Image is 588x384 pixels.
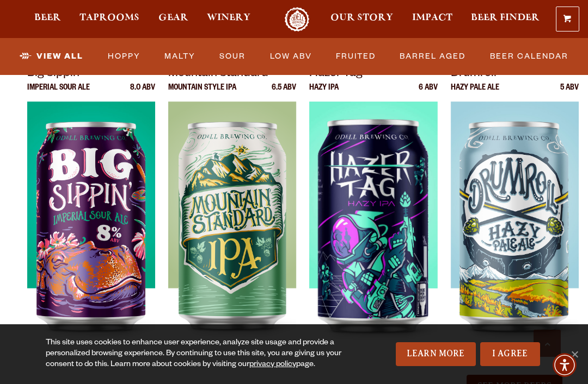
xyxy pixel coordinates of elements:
[412,14,452,22] span: Impact
[46,338,366,370] div: This site uses cookies to enhance user experience, analyze site usage and provide a personalized ...
[332,44,380,69] a: Fruited
[553,353,577,377] div: Accessibility Menu
[160,44,200,69] a: Malty
[396,342,476,366] a: Learn More
[200,7,258,32] a: Winery
[215,44,250,69] a: Sour
[266,44,316,69] a: Low ABV
[15,44,88,69] a: View All
[330,14,393,22] span: Our Story
[464,7,547,32] a: Beer Finder
[27,7,68,32] a: Beer
[27,84,90,102] p: Imperial Sour Ale
[103,44,145,69] a: Hoppy
[486,44,573,69] a: Beer Calendar
[451,102,579,373] img: Drumroll
[27,102,155,373] img: Big Sippin’
[158,14,188,22] span: Gear
[272,84,296,102] p: 6.5 ABV
[168,102,296,373] img: Mountain Standard
[480,342,540,366] a: I Agree
[471,14,540,22] span: Beer Finder
[395,44,470,69] a: Barrel Aged
[130,84,155,102] p: 8.0 ABV
[151,7,195,32] a: Gear
[323,7,400,32] a: Our Story
[560,84,579,102] p: 5 ABV
[451,84,499,102] p: Hazy Pale Ale
[168,65,296,373] a: Mountain Standard Mountain Style IPA 6.5 ABV Mountain Standard Mountain Standard
[277,7,317,32] a: Odell Home
[79,14,139,22] span: Taprooms
[27,65,155,373] a: Big Sippin’ Imperial Sour Ale 8.0 ABV Big Sippin’ Big Sippin’
[309,65,437,373] a: Hazer Tag Hazy IPA 6 ABV Hazer Tag Hazer Tag
[451,65,579,373] a: Drumroll Hazy Pale Ale 5 ABV Drumroll Drumroll
[309,102,437,373] img: Hazer Tag
[34,14,61,22] span: Beer
[249,361,296,369] a: privacy policy
[207,14,250,22] span: Winery
[168,84,236,102] p: Mountain Style IPA
[72,7,146,32] a: Taprooms
[405,7,460,32] a: Impact
[419,84,438,102] p: 6 ABV
[309,84,339,102] p: Hazy IPA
